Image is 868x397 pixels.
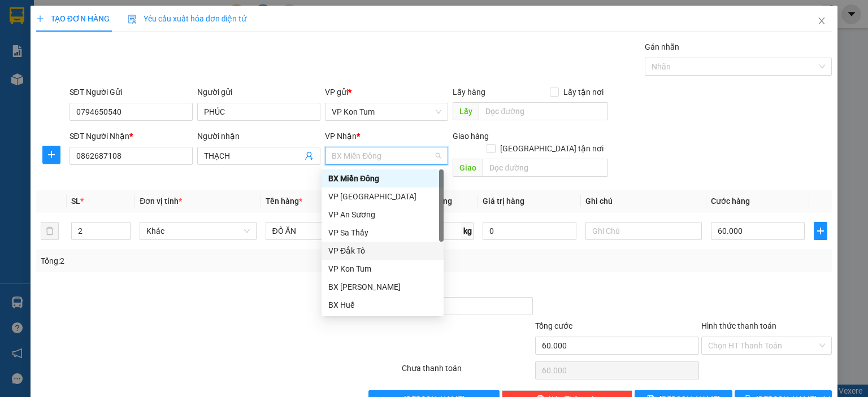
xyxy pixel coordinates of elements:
[322,187,444,206] div: VP Đà Nẵng
[266,197,302,206] span: Tên hàng
[332,103,441,120] span: VP Kon Tum
[328,190,437,203] div: VP [GEOGRAPHIC_DATA]
[71,197,80,206] span: SL
[325,86,448,98] div: VP gửi
[197,86,320,98] div: Người gửi
[70,86,193,98] div: SĐT Người Gửi
[41,222,59,240] button: delete
[6,63,14,71] span: environment
[462,222,474,240] span: kg
[479,102,608,120] input: Dọc đường
[322,242,444,260] div: VP Đắk Tô
[78,48,150,60] li: VP BX Miền Đông
[332,147,441,164] span: BX Miền Đông
[146,223,249,239] span: Khác
[36,14,110,23] span: TẠO ĐƠN HÀNG
[325,132,357,141] span: VP Nhận
[453,88,485,97] span: Lấy hàng
[453,159,483,177] span: Giao
[328,172,437,185] div: BX Miền Đông
[78,62,140,84] b: Dãy 3 A6 trong BXMĐ cũ
[483,197,524,206] span: Giá trị hàng
[78,63,86,71] span: environment
[322,206,444,224] div: VP An Sương
[535,321,572,330] span: Tổng cước
[197,130,320,142] div: Người nhận
[70,130,193,142] div: SĐT Người Nhận
[328,245,437,257] div: VP Đắk Tô
[128,14,247,23] span: Yêu cầu xuất hóa đơn điện tử
[322,278,444,296] div: BX Phạm Văn Đồng
[328,226,437,239] div: VP Sa Thầy
[328,263,437,275] div: VP Kon Tum
[645,42,679,51] label: Gán nhãn
[128,15,137,24] img: icon
[581,190,706,212] th: Ghi chú
[496,142,608,155] span: [GEOGRAPHIC_DATA] tận nơi
[328,281,437,293] div: BX [PERSON_NAME]
[6,6,45,45] img: logo.jpg
[817,16,826,25] span: close
[322,224,444,242] div: VP Sa Thầy
[814,222,827,240] button: plus
[453,132,489,141] span: Giao hàng
[483,159,608,177] input: Dọc đường
[322,296,444,314] div: BX Huế
[266,222,382,240] input: VD: Bàn, Ghế
[328,299,437,311] div: BX Huế
[6,48,78,60] li: VP VP Kon Tum
[41,255,336,267] div: Tổng: 2
[559,86,608,98] span: Lấy tận nơi
[6,75,76,133] b: [GEOGRAPHIC_DATA][PERSON_NAME], P [GEOGRAPHIC_DATA]
[42,146,60,164] button: plus
[711,197,750,206] span: Cước hàng
[401,362,533,382] div: Chưa thanh toán
[305,151,314,160] span: user-add
[36,15,44,23] span: plus
[322,169,444,187] div: BX Miền Đông
[322,260,444,278] div: VP Kon Tum
[453,102,479,120] span: Lấy
[585,222,702,240] input: Ghi Chú
[483,222,576,240] input: 0
[328,208,437,221] div: VP An Sương
[814,226,827,235] span: plus
[140,197,182,206] span: Đơn vị tính
[701,321,776,330] label: Hình thức thanh toán
[6,6,164,27] li: Tân Anh
[43,150,60,159] span: plus
[806,6,837,37] button: Close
